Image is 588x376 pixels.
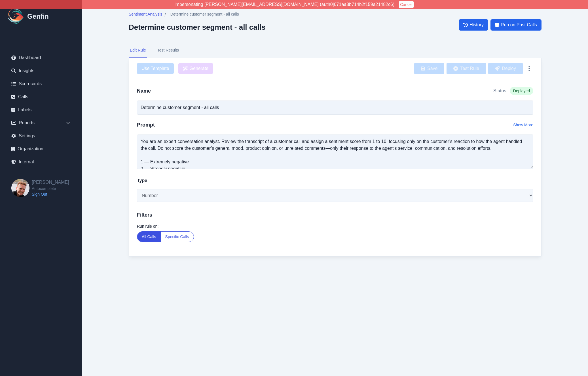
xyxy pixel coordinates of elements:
div: Reports [7,117,75,129]
a: History [459,19,488,31]
h1: Genfin [27,12,49,21]
a: Labels [7,104,75,116]
img: Brian Dunagan [11,179,29,197]
h2: [PERSON_NAME] [32,179,69,186]
h2: Prompt [137,121,155,129]
a: Scorecards [7,78,75,89]
button: Edit Rule [129,43,147,58]
a: Sign Out [32,191,69,197]
button: Deploy [488,63,523,74]
a: Dashboard [7,52,75,63]
span: Run on Past Calls [501,22,537,28]
span: / [164,12,166,18]
a: Organization [7,143,75,155]
button: Specific Calls [161,232,194,242]
a: Calls [7,91,75,102]
img: Logo [7,7,25,25]
button: Test Rule [447,63,486,74]
span: Generate [190,65,209,72]
label: Type [137,177,147,184]
button: Generate [178,63,213,74]
textarea: You are an expert conversation analyst. Review the transcript of a customer call and assign a sen... [137,134,533,169]
span: Use Template [137,63,174,74]
button: Run on Past Calls [490,19,542,31]
a: Settings [7,130,75,142]
a: Insights [7,65,75,76]
span: Autocomplete [32,186,69,191]
h3: Filters [137,211,533,219]
h2: Name [137,87,151,95]
span: Deployed [510,87,533,95]
span: Determine customer segment - all calls [170,11,239,17]
button: All Calls [137,232,161,242]
label: Run rule on: [137,223,533,229]
button: Show More [513,122,533,128]
button: Cancel [399,1,414,8]
button: Test Results [156,43,180,58]
a: Sentiment Analysis [129,11,162,18]
span: History [469,22,484,28]
button: Save [414,63,444,74]
span: Status: [493,87,507,94]
h2: Determine customer segment - all calls [129,23,266,31]
span: Sentiment Analysis [129,11,162,17]
input: Write your rule name here [137,101,533,115]
a: Internal [7,156,75,168]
